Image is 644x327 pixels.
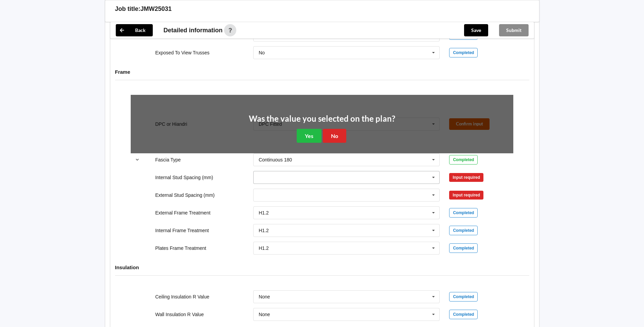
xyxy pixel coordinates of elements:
div: Completed [449,243,478,253]
button: Back [116,24,153,36]
h4: Frame [115,69,529,75]
div: None [259,312,270,317]
div: Continuous 180 [259,157,292,162]
div: Completed [449,155,478,165]
button: Yes [297,129,321,143]
div: Completed [449,310,478,319]
label: Exposed To View Trusses [155,50,209,55]
h4: Insulation [115,264,529,271]
label: Wall Insulation R Value [155,312,204,317]
label: Internal Stud Spacing (mm) [155,175,213,180]
h3: Job title: [115,5,141,13]
label: Plates Frame Treatment [155,245,206,251]
div: H1.2 [259,246,269,251]
button: reference-toggle [131,154,144,166]
div: Input required [449,191,483,200]
label: Ceiling Insulation R Value [155,294,209,299]
div: Completed [449,48,478,57]
div: Input required [449,173,483,182]
div: None [259,294,270,299]
div: H1.2 [259,228,269,233]
h3: JMW25031 [141,5,172,13]
div: Completed [449,208,478,218]
span: Detailed information [164,27,223,33]
label: Internal Frame Treatment [155,228,209,233]
button: Save [464,24,488,36]
h2: Was the value you selected on the plan? [249,114,395,124]
div: No [259,50,265,55]
div: Completed [449,226,478,235]
label: Fascia Type [155,157,181,162]
label: External Frame Treatment [155,210,210,216]
button: No [323,129,346,143]
div: Completed [449,292,478,302]
div: H1.2 [259,210,269,215]
label: External Stud Spacing (mm) [155,192,215,198]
